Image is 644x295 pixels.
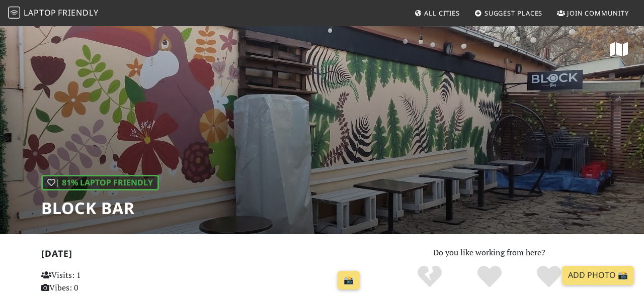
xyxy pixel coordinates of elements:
img: LaptopFriendly [8,7,20,19]
div: Yes [459,264,519,289]
span: Friendly [58,7,98,18]
h2: [DATE] [41,248,364,263]
a: LaptopFriendly LaptopFriendly [8,5,99,22]
div: No [399,264,459,289]
h1: Block bar [41,199,159,218]
span: All Cities [424,9,460,18]
a: 📸 [338,271,360,290]
a: All Cities [410,4,464,22]
a: Add Photo 📸 [562,266,634,285]
a: Join Community [553,4,633,22]
span: Suggest Places [485,9,543,18]
a: Suggest Places [470,4,547,22]
span: Laptop [24,7,56,18]
span: Join Community [567,9,629,18]
div: | 81% Laptop Friendly [41,175,159,191]
div: Definitely! [519,264,579,289]
p: Visits: 1 Vibes: 0 [41,269,141,294]
p: Do you like working from here? [376,246,603,259]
